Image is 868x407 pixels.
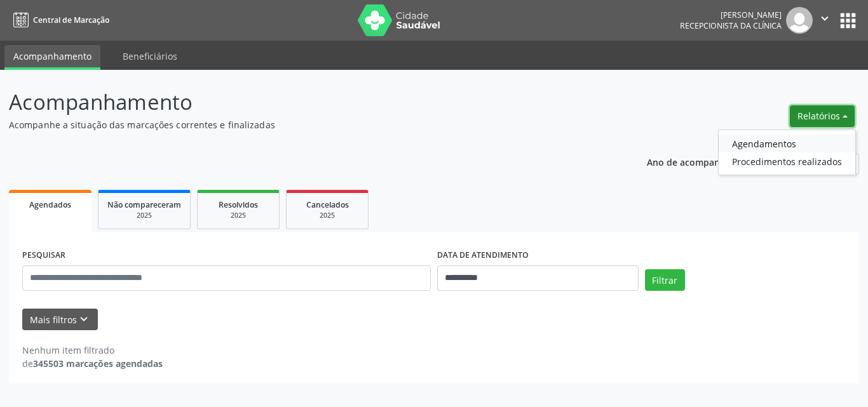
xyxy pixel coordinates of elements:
p: Ano de acompanhamento [647,154,759,170]
a: Central de Marcação [9,10,109,30]
div: 2025 [207,211,270,220]
img: img [786,7,813,34]
span: Cancelados [306,199,349,210]
div: 2025 [107,211,181,220]
div: de [22,357,163,370]
button: Filtrar [645,269,685,291]
span: Recepcionista da clínica [680,20,782,31]
a: Beneficiários [114,45,186,67]
a: Procedimentos realizados [719,152,855,170]
span: Agendados [29,199,71,210]
button: apps [837,10,859,32]
span: Não compareceram [107,199,181,210]
label: DATA DE ATENDIMENTO [437,246,529,265]
a: Agendamentos [719,135,855,152]
button: Relatórios [790,105,855,127]
p: Acompanhamento [9,86,604,118]
span: Central de Marcação [33,15,109,25]
div: [PERSON_NAME] [680,10,782,20]
i: keyboard_arrow_down [77,312,91,326]
div: 2025 [295,211,359,220]
div: Nenhum item filtrado [22,344,163,357]
strong: 345503 marcações agendadas [33,357,163,370]
a: Acompanhamento [4,45,100,70]
ul: Relatórios [718,130,856,175]
label: PESQUISAR [22,246,65,265]
span: Resolvidos [219,199,258,210]
button: Mais filtroskeyboard_arrow_down [22,309,98,331]
button:  [813,7,837,34]
p: Acompanhe a situação das marcações correntes e finalizadas [9,118,604,131]
i:  [818,11,832,25]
